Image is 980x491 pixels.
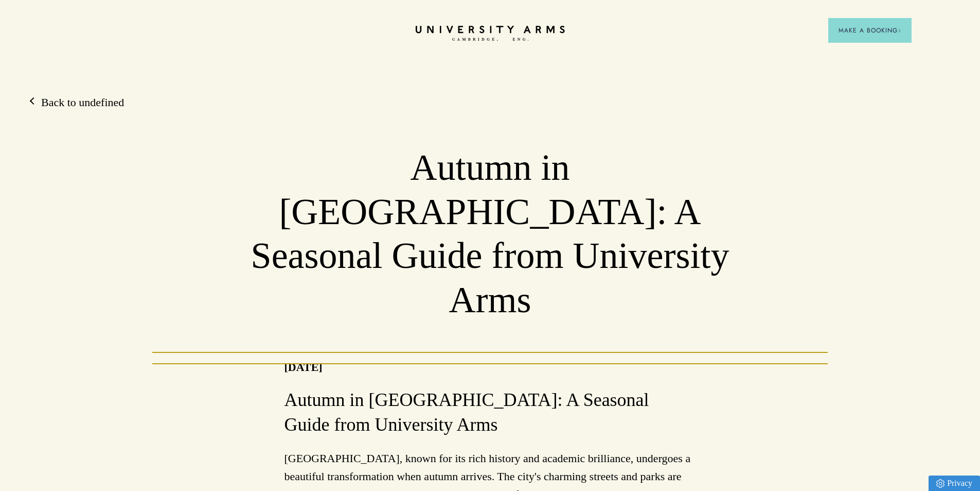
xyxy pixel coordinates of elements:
h1: Autumn in [GEOGRAPHIC_DATA]: A Seasonal Guide from University Arms [216,146,764,323]
img: Arrow icon [898,29,901,32]
a: Privacy [929,476,980,491]
img: Privacy [936,479,945,488]
a: Back to undefined [31,95,124,110]
p: [DATE] [284,358,323,376]
h3: Autumn in [GEOGRAPHIC_DATA]: A Seasonal Guide from University Arms [284,388,696,437]
a: Home [416,26,565,42]
button: Make a BookingArrow icon [828,18,912,43]
span: Make a Booking [839,26,901,35]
